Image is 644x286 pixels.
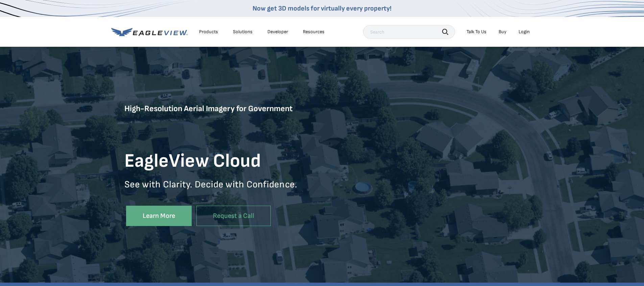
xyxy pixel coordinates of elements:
[267,29,288,35] a: Developer
[199,29,218,35] div: Products
[124,179,322,201] p: See with Clarity. Decide with Confidence.
[303,29,325,35] div: Resources
[196,206,271,226] a: Request a Call
[363,25,455,39] input: Search
[253,4,391,13] a: Now get 3D models for virtually every property!
[124,103,322,144] h5: High-Resolution Aerial Imagery for Government
[322,111,520,223] iframe: Eagleview Cloud Overview
[499,29,506,35] a: Buy
[124,149,322,173] h1: EagleView Cloud
[519,29,530,35] div: Login
[126,206,192,226] a: Learn More
[233,29,253,35] div: Solutions
[467,29,486,35] div: Talk To Us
